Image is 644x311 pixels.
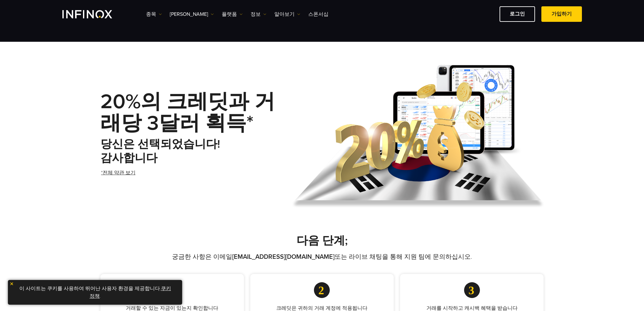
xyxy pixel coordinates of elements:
a: INFINOX Logo [62,10,127,18]
a: 알아보기 [274,10,300,18]
a: 플랫폼 [222,10,243,18]
a: [EMAIL_ADDRESS][DOMAIN_NAME] [232,253,335,261]
a: 가입하기 [541,6,582,22]
a: 스폰서십 [308,10,328,18]
p: 궁금한 사항은 이메일 또는 라이브 채팅을 통해 지원 팀에 문의하십시오. [124,252,520,261]
p: 이 사이트는 쿠키를 사용하여 뛰어난 사용자 환경을 제공합니다. . [11,283,179,302]
img: yellow close icon [10,282,14,286]
a: 정보 [251,10,266,18]
a: [PERSON_NAME] [170,10,214,18]
a: 종목 [146,10,162,18]
a: *전체 약관 보기 [100,165,136,181]
h2: 다음 단계; [100,234,544,248]
strong: 20%의 크레딧과 거래당 3달러 획득* [100,89,275,136]
a: 로그인 [500,6,535,22]
h2: 당신은 선택되었습니다! 감사합니다 [100,137,287,165]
